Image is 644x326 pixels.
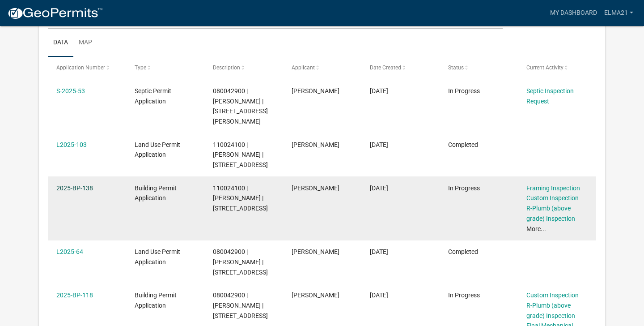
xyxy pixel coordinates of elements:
[361,57,440,78] datatable-header-cell: Date Created
[526,64,563,71] span: Current Activity
[448,184,480,192] span: In Progress
[213,292,268,319] span: 080042900 | KARL EDWARD STAUFFENECKER | 5980 155TH AVE NE
[135,87,171,105] span: Septic Permit Application
[292,64,315,71] span: Applicant
[448,248,478,255] span: Completed
[292,184,339,192] span: Matthew Elliott
[526,87,574,105] a: Septic Inspection Request
[448,87,480,94] span: In Progress
[213,141,268,169] span: 110024100 | RICHARD J VOS | 5425 RIVER RD NE
[526,302,575,319] a: R-Plumb (above grade) Inspection
[56,64,105,71] span: Application Number
[370,64,401,71] span: Date Created
[73,29,97,57] a: Map
[440,57,518,78] datatable-header-cell: Status
[370,87,388,94] span: 08/05/2025
[370,141,388,148] span: 07/25/2025
[370,248,388,255] span: 06/05/2025
[135,141,180,159] span: Land Use Permit Application
[283,57,361,78] datatable-header-cell: Applicant
[292,292,339,299] span: Matthew Elliott
[448,141,478,148] span: Completed
[135,64,146,71] span: Type
[135,184,177,202] span: Building Permit Application
[204,57,283,78] datatable-header-cell: Description
[526,292,579,299] a: Custom Inspection
[547,4,601,21] a: My Dashboard
[56,292,93,299] a: 2025-BP-118
[135,248,180,266] span: Land Use Permit Application
[370,184,388,192] span: 06/20/2025
[292,248,339,255] span: Matthew Elliott
[213,87,268,125] span: 080042900 | KARL EDWARD STAUFFENECKER | 5980 155TH AVE NE FOLEY MN 56329
[56,184,93,192] a: 2025-BP-138
[518,57,596,78] datatable-header-cell: Current Activity
[56,141,87,148] a: L2025-103
[48,29,73,57] a: Data
[126,57,204,78] datatable-header-cell: Type
[526,225,546,232] a: More...
[56,248,83,255] a: L2025-64
[601,4,637,21] a: elma21
[448,292,480,299] span: In Progress
[292,141,339,148] span: Matthew Elliott
[526,205,575,222] a: R-Plumb (above grade) Inspection
[526,194,579,202] a: Custom Inspection
[48,57,126,78] datatable-header-cell: Application Number
[292,87,339,94] span: Matthew Elliott
[370,292,388,299] span: 05/20/2025
[56,87,85,94] a: S-2025-53
[213,64,240,71] span: Description
[448,64,464,71] span: Status
[135,292,177,309] span: Building Permit Application
[213,248,268,276] span: 080042900 | KARL EDWARD STAUFFENECKER | 5980 155TH AVE NE
[526,184,580,192] a: Framing Inspection
[213,184,268,212] span: 110024100 | RICHARD J VOS | 5425 RIVER RD NE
